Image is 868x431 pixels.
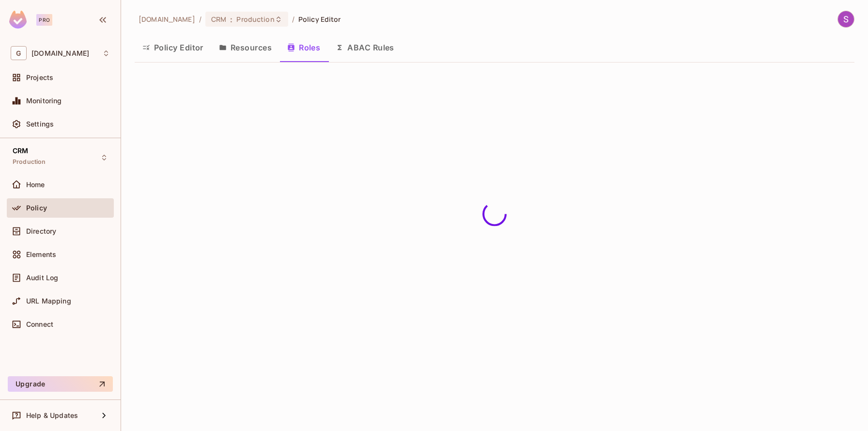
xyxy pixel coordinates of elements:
button: Resources [211,35,279,60]
span: Connect [26,320,53,328]
button: ABAC Rules [328,35,402,60]
span: Home [26,181,45,189]
img: SReyMgAAAABJRU5ErkJggg== [9,11,27,29]
li: / [199,15,201,24]
span: Policy [26,204,47,212]
span: CRM [211,15,226,24]
span: Directory [26,227,56,235]
button: Upgrade [8,376,113,392]
span: Production [236,15,274,24]
button: Roles [279,35,328,60]
div: Pro [36,14,52,26]
span: Projects [26,74,53,81]
img: Shreedhar Bhat [838,11,854,27]
span: Settings [26,120,54,128]
button: Policy Editor [135,35,211,60]
span: CRM [13,147,28,155]
span: : [230,16,233,23]
li: / [292,15,294,24]
span: Help & Updates [26,412,78,419]
span: the active workspace [139,15,195,24]
span: Audit Log [26,274,58,282]
span: Policy Editor [298,15,341,24]
span: Elements [26,251,56,258]
span: Workspace: gameskraft.com [31,49,89,57]
span: G [11,46,27,60]
span: Monitoring [26,97,62,105]
span: URL Mapping [26,297,71,305]
span: Production [13,158,46,166]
